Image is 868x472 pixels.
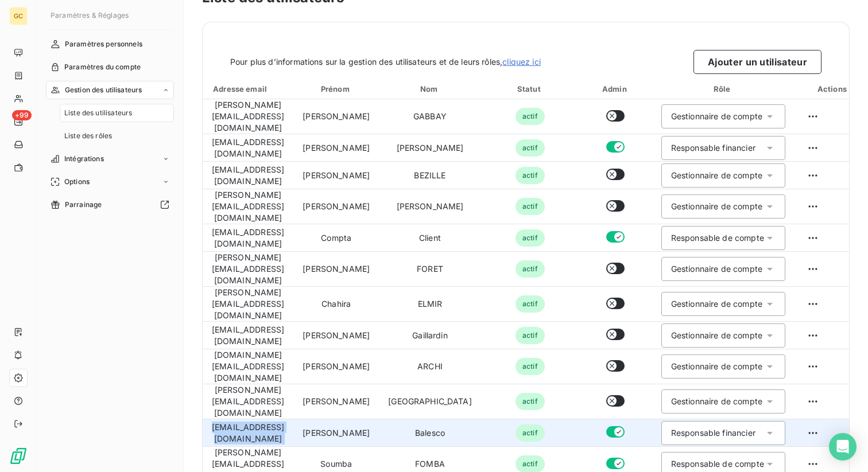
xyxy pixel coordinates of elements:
th: Toggle SortBy [293,79,379,99]
th: Toggle SortBy [203,79,293,99]
td: [EMAIL_ADDRESS][DOMAIN_NAME] [203,322,293,349]
a: Liste des utilisateurs [60,104,174,122]
td: [PERSON_NAME] [293,252,379,287]
div: Nom [381,83,479,95]
td: [PERSON_NAME] [293,419,379,447]
span: Gestion des utilisateurs [65,85,142,95]
div: Responsable financier [671,142,755,154]
div: Open Intercom Messenger [829,433,857,461]
td: Chahira [293,287,379,322]
td: ELMIR [379,287,481,322]
td: [EMAIL_ADDRESS][DOMAIN_NAME] [203,419,293,447]
span: Options [64,177,90,187]
td: [PERSON_NAME] [293,349,379,384]
td: ARCHI [379,349,481,384]
span: Paramètres du compte [64,62,141,72]
td: [PERSON_NAME] [379,134,481,162]
th: Toggle SortBy [481,79,579,99]
a: cliquez ici [502,57,541,67]
div: Statut [483,83,577,95]
a: Intégrations [46,150,174,168]
th: Toggle SortBy [379,79,481,99]
span: actif [516,167,545,184]
div: Gestionnaire de compte [671,330,762,341]
span: actif [516,424,545,442]
td: [EMAIL_ADDRESS][DOMAIN_NAME] [203,224,293,252]
span: actif [516,108,545,125]
span: actif [516,260,545,278]
div: Gestionnaire de compte [671,396,762,407]
span: actif [516,327,545,344]
div: GC [9,7,28,25]
td: Gaillardin [379,322,481,349]
td: [PERSON_NAME] [293,162,379,189]
td: Balesco [379,419,481,447]
a: Paramètres personnels [46,35,174,53]
span: actif [516,393,545,410]
div: Prénom [296,83,377,95]
div: Responsable de compte [671,458,764,470]
div: Rôle [654,83,792,95]
a: Liste des rôles [60,127,174,145]
span: Liste des rôles [64,131,112,141]
div: Gestionnaire de compte [671,361,762,372]
td: Compta [293,224,379,252]
td: [PERSON_NAME] [293,322,379,349]
span: actif [516,229,545,247]
a: Paramètres du compte [46,58,174,76]
td: [PERSON_NAME][EMAIL_ADDRESS][DOMAIN_NAME] [203,252,293,287]
span: actif [516,295,545,313]
td: FORET [379,252,481,287]
td: [DOMAIN_NAME][EMAIL_ADDRESS][DOMAIN_NAME] [203,349,293,384]
a: Gestion des utilisateursListe des utilisateursListe des rôles [46,81,174,145]
span: Liste des utilisateurs [64,108,132,118]
div: Gestionnaire de compte [671,170,762,181]
span: actif [516,358,545,375]
td: [PERSON_NAME][EMAIL_ADDRESS][DOMAIN_NAME] [203,384,293,419]
td: Client [379,224,481,252]
span: Paramètres & Réglages [51,11,129,19]
div: Responsable de compte [671,232,764,244]
td: [EMAIL_ADDRESS][DOMAIN_NAME] [203,134,293,162]
td: [PERSON_NAME] [379,189,481,224]
a: Options [46,173,174,191]
div: Gestionnaire de compte [671,201,762,212]
img: Logo LeanPay [9,447,28,465]
span: Pour plus d’informations sur la gestion des utilisateurs et de leurs rôles, [230,56,541,68]
td: [PERSON_NAME] [293,384,379,419]
td: [GEOGRAPHIC_DATA] [379,384,481,419]
div: Gestionnaire de compte [671,263,762,275]
span: +99 [12,110,32,120]
div: Admin [582,83,650,95]
span: actif [516,139,545,157]
td: [PERSON_NAME][EMAIL_ADDRESS][DOMAIN_NAME] [203,99,293,134]
td: [PERSON_NAME] [293,189,379,224]
td: [PERSON_NAME][EMAIL_ADDRESS][DOMAIN_NAME] [203,287,293,322]
td: [PERSON_NAME][EMAIL_ADDRESS][DOMAIN_NAME] [203,189,293,224]
td: BEZILLE [379,162,481,189]
a: Parrainage [46,196,174,214]
td: [PERSON_NAME] [293,99,379,134]
span: actif [516,198,545,215]
div: Responsable financier [671,427,755,439]
div: Gestionnaire de compte [671,298,762,310]
button: Ajouter un utilisateur [693,50,821,74]
span: Parrainage [65,200,102,210]
div: Adresse email [205,83,291,95]
span: Paramètres personnels [65,39,142,49]
span: Intégrations [64,154,104,164]
a: +99 [9,112,27,131]
td: [PERSON_NAME] [293,134,379,162]
div: Gestionnaire de compte [671,111,762,122]
td: GABBAY [379,99,481,134]
td: [EMAIL_ADDRESS][DOMAIN_NAME] [203,162,293,189]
